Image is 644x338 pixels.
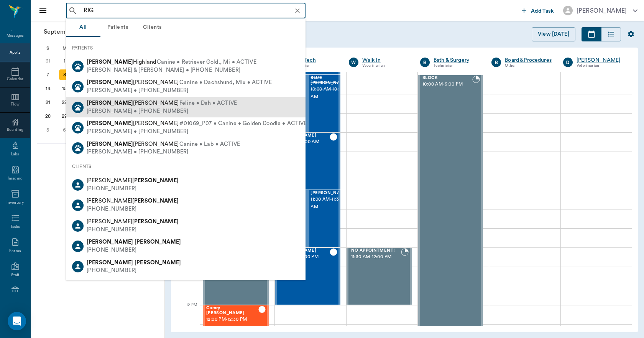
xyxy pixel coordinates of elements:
[87,100,179,106] span: [PERSON_NAME]
[505,56,552,64] a: Board &Procedures
[87,185,179,193] div: [PHONE_NUMBER]
[505,63,552,69] div: Other
[66,158,306,175] div: CLIENTS
[10,224,20,230] div: Tasks
[291,63,337,69] div: Technician
[87,128,307,136] div: [PERSON_NAME] • [PHONE_NUMBER]
[206,306,258,316] span: Camry [PERSON_NAME]
[307,75,340,132] div: NO_SHOW, 10:00 AM - 10:30 AM
[577,63,623,69] div: Veterinarian
[179,79,272,87] span: Canine • Dachshund, Mix • ACTIVE
[8,312,26,330] div: Open Intercom Messenger
[59,56,70,66] div: Monday, September 1, 2025
[87,205,179,213] div: [PHONE_NUMBER]
[351,248,401,253] span: NO APPOINTMENT!
[87,107,237,115] div: [PERSON_NAME] • [PHONE_NUMBER]
[179,99,237,107] span: Feline • Dsh • ACTIVE
[422,76,472,81] span: BLOCK
[310,196,349,211] span: 11:00 AM - 11:30 AM
[87,148,240,156] div: [PERSON_NAME] • [PHONE_NUMBER]
[310,191,349,196] span: [PERSON_NAME]
[87,178,179,183] span: [PERSON_NAME]
[434,63,480,69] div: Technician
[87,79,133,85] b: [PERSON_NAME]
[577,56,623,64] a: [PERSON_NAME]
[43,56,53,66] div: Sunday, August 31, 2025
[87,79,179,85] span: [PERSON_NAME]
[307,190,340,247] div: CHECKED_OUT, 11:00 AM - 11:30 AM
[43,97,53,108] div: Sunday, September 21, 2025
[310,76,349,86] span: BLUE [PERSON_NAME]
[87,141,179,147] span: [PERSON_NAME]
[59,69,70,80] div: Monday, September 8, 2025
[351,253,401,261] span: 11:30 AM - 12:00 PM
[87,260,133,265] b: [PERSON_NAME]
[132,198,179,204] b: [PERSON_NAME]
[59,83,70,94] div: Monday, September 15, 2025
[87,239,133,245] b: [PERSON_NAME]
[420,58,430,67] div: B
[56,43,73,54] div: M
[87,246,181,254] div: [PHONE_NUMBER]
[349,58,358,67] div: W
[135,18,169,37] button: Clients
[87,267,181,275] div: [PHONE_NUMBER]
[563,58,573,67] div: D
[87,59,156,65] span: Highland
[206,316,258,323] span: 12:00 PM - 12:30 PM
[87,198,179,204] span: [PERSON_NAME]
[11,272,19,278] div: Staff
[43,125,53,135] div: Sunday, October 5, 2025
[87,141,133,147] b: [PERSON_NAME]
[10,50,20,56] div: Appts
[40,24,105,40] button: September2025
[87,66,256,74] div: [PERSON_NAME] & [PERSON_NAME] • [PHONE_NUMBER]
[59,97,70,108] div: Monday, September 22, 2025
[135,260,181,265] b: [PERSON_NAME]
[9,248,21,254] div: Forms
[532,27,575,41] button: View [DATE]
[275,247,340,305] div: CHECKED_OUT, 11:30 AM - 12:00 PM
[87,219,179,224] span: [PERSON_NAME]
[291,56,337,64] a: Appt Tech
[422,81,472,88] span: 10:00 AM - 5:00 PM
[87,226,179,234] div: [PHONE_NUMBER]
[7,200,24,206] div: Inventory
[43,83,53,94] div: Sunday, September 14, 2025
[135,239,181,245] b: [PERSON_NAME]
[87,120,133,126] b: [PERSON_NAME]
[87,87,272,95] div: [PERSON_NAME] • [PHONE_NUMBER]
[87,120,179,126] span: [PERSON_NAME]
[100,18,135,37] button: Patients
[35,3,51,18] button: Close drawer
[434,56,480,64] div: Bath & Surgery
[491,58,501,67] div: B
[43,69,53,80] div: Sunday, September 7, 2025
[39,43,56,54] div: S
[43,111,53,122] div: Sunday, September 28, 2025
[80,5,303,16] input: Search
[59,111,70,122] div: Monday, September 29, 2025
[66,40,306,56] div: PATIENTS
[275,132,340,190] div: CHECKED_OUT, 10:30 AM - 11:00 AM
[11,152,19,157] div: Labs
[310,86,349,101] span: 10:00 AM - 10:30 AM
[557,3,644,18] button: [PERSON_NAME]
[157,58,256,66] span: Canine • Retriever Gold., Mi • ACTIVE
[577,6,627,15] div: [PERSON_NAME]
[177,301,197,320] div: 12 PM
[87,59,133,65] b: [PERSON_NAME]
[132,219,179,224] b: [PERSON_NAME]
[179,140,240,148] span: Canine • Lab • ACTIVE
[292,5,303,16] button: Clear
[66,18,100,37] button: All
[179,120,307,128] span: #01069_P07 • Canine • Golden Doodle • ACTIVE
[362,56,409,64] a: Walk In
[87,100,133,106] b: [PERSON_NAME]
[8,176,23,181] div: Imaging
[7,33,24,39] div: Messages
